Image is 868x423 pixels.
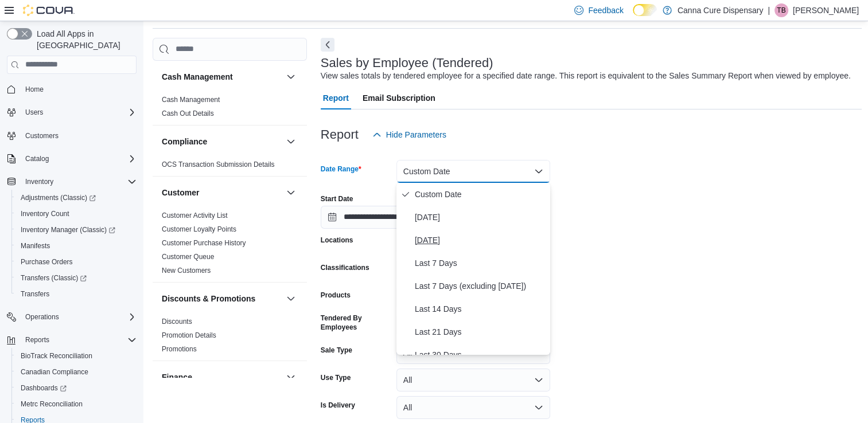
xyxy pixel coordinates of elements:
[162,267,211,275] a: New Customers
[162,293,255,304] h3: Discounts & Promotions
[16,349,97,363] a: BioTrack Reconciliation
[11,190,141,206] a: Adjustments (Classic)
[21,152,137,166] span: Catalog
[321,56,493,70] h3: Sales by Employee (Tendered)
[21,152,53,166] button: Catalog
[11,222,141,238] a: Inventory Manager (Classic)
[162,371,282,383] button: Finance
[321,236,353,245] label: Locations
[11,396,141,412] button: Metrc Reconciliation
[21,310,137,324] span: Operations
[16,365,93,379] a: Canadian Compliance
[396,160,550,183] button: Custom Date
[321,263,369,272] label: Classifications
[21,257,73,267] span: Purchase Orders
[16,223,120,237] a: Inventory Manager (Classic)
[2,104,141,120] button: Users
[162,238,246,248] span: Customer Purchase History
[21,82,137,96] span: Home
[162,187,199,198] h3: Customer
[162,225,236,234] span: Customer Loyalty Points
[284,186,298,199] button: Customer
[32,28,137,51] span: Load All Apps in [GEOGRAPHIC_DATA]
[396,183,550,355] div: Select listbox
[11,380,141,396] a: Dashboards
[162,109,214,118] span: Cash Out Details
[162,160,275,169] span: OCS Transaction Submission Details
[16,397,87,411] a: Metrc Reconciliation
[2,151,141,167] button: Catalog
[11,254,141,270] button: Purchase Orders
[363,87,435,109] span: Email Subscription
[25,108,43,117] span: Users
[16,255,137,269] span: Purchase Orders
[21,175,137,189] span: Inventory
[16,255,77,269] a: Purchase Orders
[162,211,228,220] span: Customer Activity List
[633,16,633,17] span: Dark Mode
[2,81,141,97] button: Home
[21,209,69,218] span: Inventory Count
[16,287,137,301] span: Transfers
[321,70,851,82] div: View sales totals by tendered employee for a specified date range. This report is equivalent to t...
[415,279,546,293] span: Last 7 Days (excluding [DATE])
[11,348,141,364] button: BioTrack Reconciliation
[162,266,211,275] span: New Customers
[2,174,141,190] button: Inventory
[25,85,44,94] span: Home
[25,131,59,140] span: Customers
[415,325,546,339] span: Last 21 Days
[162,345,197,353] a: Promotions
[284,370,298,384] button: Finance
[162,95,220,104] span: Cash Management
[16,271,137,285] span: Transfers (Classic)
[153,315,307,361] div: Discounts & Promotions
[21,333,54,347] button: Reports
[284,292,298,305] button: Discounts & Promotions
[25,154,49,163] span: Catalog
[774,3,788,17] div: Terrell Brown
[162,344,197,354] span: Promotions
[153,93,307,125] div: Cash Management
[11,206,141,222] button: Inventory Count
[11,238,141,254] button: Manifests
[415,348,546,362] span: Last 30 Days
[162,317,192,326] span: Discounts
[162,211,228,220] a: Customer Activity List
[162,136,207,147] h3: Compliance
[21,129,63,143] a: Customers
[321,346,352,355] label: Sale Type
[21,105,137,119] span: Users
[321,38,334,52] button: Next
[21,105,48,119] button: Users
[16,191,100,205] a: Adjustments (Classic)
[415,302,546,316] span: Last 14 Days
[162,96,220,104] a: Cash Management
[153,209,307,282] div: Customer
[2,332,141,348] button: Reports
[162,71,282,83] button: Cash Management
[21,175,58,189] button: Inventory
[162,253,214,261] a: Customer Queue
[21,241,50,250] span: Manifests
[162,239,246,247] a: Customer Purchase History
[21,128,137,143] span: Customers
[415,210,546,224] span: [DATE]
[21,399,83,409] span: Metrc Reconciliation
[768,3,770,17] p: |
[162,187,282,198] button: Customer
[2,127,141,144] button: Customers
[321,373,351,382] label: Use Type
[323,87,349,109] span: Report
[11,270,141,286] a: Transfers (Classic)
[21,383,67,393] span: Dashboards
[321,128,359,142] h3: Report
[396,396,550,419] button: All
[162,371,192,383] h3: Finance
[162,71,233,83] h3: Cash Management
[386,129,446,140] span: Hide Parameters
[21,351,92,361] span: BioTrack Reconciliation
[21,289,49,299] span: Transfers
[321,194,353,203] label: Start Date
[284,135,298,148] button: Compliance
